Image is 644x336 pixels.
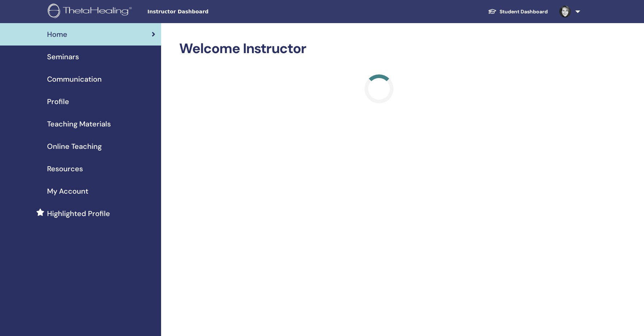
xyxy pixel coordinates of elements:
[47,141,102,152] span: Online Teaching
[47,51,79,62] span: Seminars
[47,186,88,197] span: My Account
[559,6,571,17] img: default.jpg
[48,4,134,20] img: logo.png
[47,96,69,107] span: Profile
[179,40,579,57] h2: Welcome Instructor
[47,119,111,129] span: Teaching Materials
[47,29,67,40] span: Home
[482,5,553,18] a: Student Dashboard
[47,163,83,174] span: Resources
[47,74,102,85] span: Communication
[147,8,256,16] span: Instructor Dashboard
[488,8,497,14] img: graduation-cap-white.svg
[47,208,110,219] span: Highlighted Profile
